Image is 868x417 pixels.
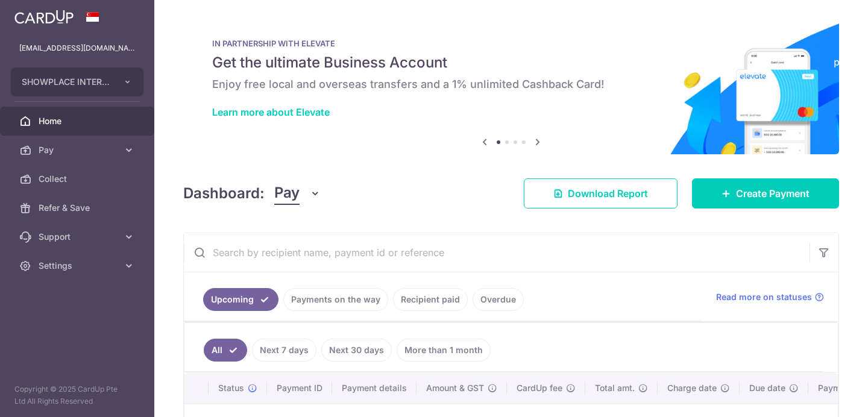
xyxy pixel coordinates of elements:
[332,372,417,404] th: Payment details
[204,339,247,362] a: All
[568,186,648,201] span: Download Report
[252,339,316,362] a: Next 7 days
[22,76,111,88] span: SHOWPLACE INTERIOR PTE. LTD.
[274,182,321,205] button: Pay
[716,291,812,303] span: Read more on statuses
[203,288,278,311] a: Upcoming
[393,288,468,311] a: Recipient paid
[183,183,265,204] h4: Dashboard:
[19,42,135,54] p: [EMAIL_ADDRESS][DOMAIN_NAME]
[39,115,118,127] span: Home
[218,382,244,394] span: Status
[473,288,524,311] a: Overdue
[524,178,678,208] a: Download Report
[212,77,810,92] h6: Enjoy free local and overseas transfers and a 1% unlimited Cashback Card!
[692,178,839,208] a: Create Payment
[184,233,810,272] input: Search by recipient name, payment id or reference
[11,67,143,96] button: SHOWPLACE INTERIOR PTE. LTD.
[274,182,300,205] span: Pay
[749,382,785,394] span: Due date
[39,231,118,243] span: Support
[595,382,635,394] span: Total amt.
[267,372,332,404] th: Payment ID
[667,382,717,394] span: Charge date
[212,53,810,72] h5: Get the ultimate Business Account
[212,39,810,48] p: IN PARTNERSHIP WITH ELEVATE
[39,173,118,185] span: Collect
[321,339,392,362] a: Next 30 days
[736,186,810,201] span: Create Payment
[183,19,839,154] img: Renovation banner
[397,339,491,362] a: More than 1 month
[39,202,118,214] span: Refer & Save
[212,106,330,118] a: Learn more about Elevate
[39,144,118,156] span: Pay
[517,382,562,394] span: CardUp fee
[426,382,484,394] span: Amount & GST
[716,291,824,303] a: Read more on statuses
[39,260,118,272] span: Settings
[14,10,74,24] img: CardUp
[283,288,388,311] a: Payments on the way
